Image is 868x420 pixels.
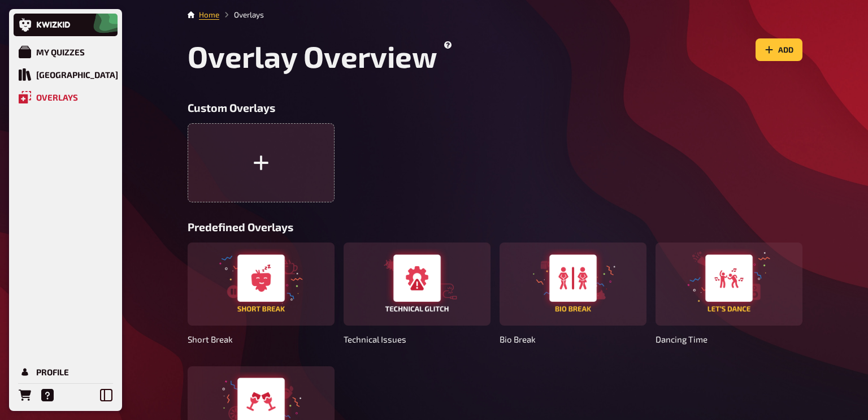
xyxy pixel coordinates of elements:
span: Short Break [188,330,335,348]
a: Overlays [14,86,118,109]
a: Home [199,10,219,19]
a: Help [36,384,59,406]
a: Quiz Library [14,63,118,86]
button: Add [756,38,802,61]
span: Bio Break [500,330,646,348]
div: [GEOGRAPHIC_DATA] [36,70,118,80]
a: Orders [14,384,36,406]
span: Technical Issues [344,330,491,348]
h3: Custom Overlays [188,101,802,114]
div: Profile [36,367,69,377]
div: Overlays [36,92,78,102]
div: My Quizzes [36,47,85,57]
div: Short Break [188,243,335,325]
a: My Quizzes [14,41,118,63]
li: Home [199,9,219,20]
li: Overlays [219,9,264,20]
div: Bio Break [500,243,646,325]
a: Profile [14,361,118,383]
div: Dancing Time [656,243,802,325]
h3: Predefined Overlays [188,220,802,233]
span: Dancing Time [656,330,802,348]
h1: Overlay Overview [188,38,454,74]
div: Technical Issues [344,243,491,325]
